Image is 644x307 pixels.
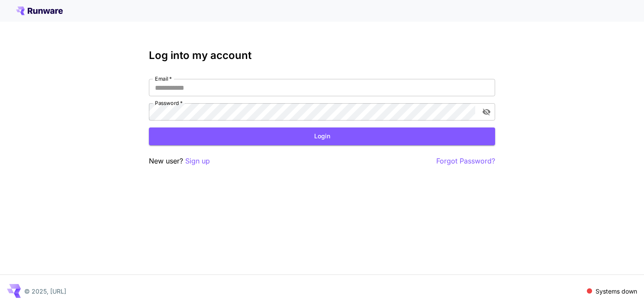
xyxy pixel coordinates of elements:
[185,156,210,167] button: Sign up
[149,49,495,62] h3: Log into my account
[149,127,495,145] button: Login
[155,75,172,82] label: Email
[155,99,183,107] label: Password
[149,156,210,167] p: New user?
[596,287,637,296] p: Systems down
[479,104,494,120] button: toggle password visibility
[24,287,66,296] p: © 2025, [URL]
[436,156,495,167] button: Forgot Password?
